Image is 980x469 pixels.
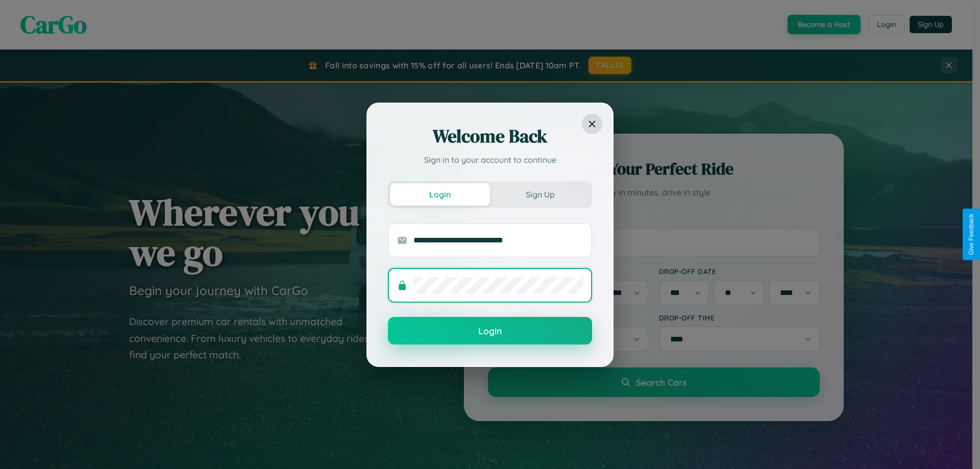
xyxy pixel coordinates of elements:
button: Login [390,183,490,206]
p: Sign in to your account to continue [388,154,592,166]
div: Give Feedback [968,214,975,255]
button: Sign Up [490,183,590,206]
button: Login [388,317,592,344]
h2: Welcome Back [388,124,592,149]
